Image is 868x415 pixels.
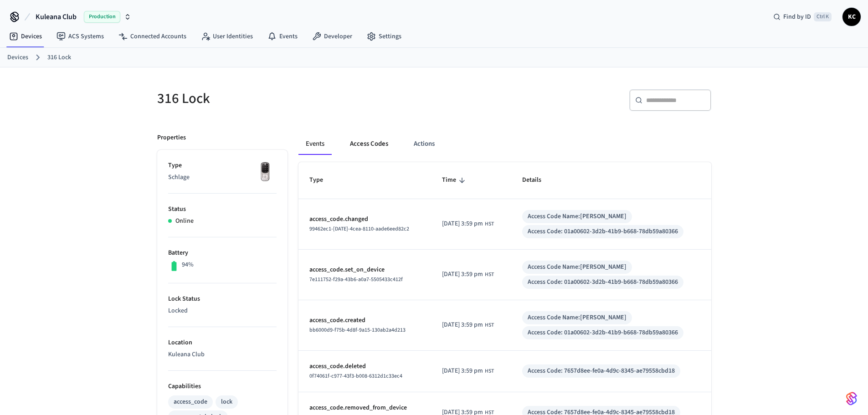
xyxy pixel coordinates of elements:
span: Type [309,173,335,187]
button: KC [842,8,861,26]
p: Properties [157,133,186,143]
a: User Identities [194,28,260,45]
p: Lock Status [168,294,277,304]
p: access_code.created [309,316,420,325]
img: SeamLogoGradient.69752ec5.svg [846,391,857,406]
span: Ctrl K [814,12,832,21]
p: Kuleana Club [168,350,277,359]
p: Status [168,205,277,214]
span: bb6000d9-f75b-4d8f-9a15-130ab2a4d213 [309,326,406,334]
p: access_code.changed [309,215,420,224]
p: access_code.set_on_device [309,265,420,275]
div: Pacific/Honolulu [442,320,494,330]
p: access_code.removed_from_device [309,403,420,413]
p: Schlage [168,173,277,182]
p: Online [175,216,194,226]
span: Time [442,173,468,187]
h5: 316 Lock [157,89,429,108]
button: Actions [406,133,442,155]
div: access_code [174,397,207,407]
div: Access Code: 7657d8ee-fe0a-4d9c-8345-ae79558cbd18 [528,366,675,376]
div: Access Code Name: [PERSON_NAME] [528,212,627,221]
div: Access Code Name: [PERSON_NAME] [528,313,627,323]
span: HST [485,220,494,228]
span: 7e111752-f29a-43b6-a0a7-5505433c412f [309,276,403,283]
span: Production [84,11,120,23]
span: Kuleana Club [36,11,77,22]
span: [DATE] 3:59 pm [442,270,483,279]
p: Location [168,338,277,348]
a: Devices [7,53,28,62]
span: 99462ec1-[DATE]-4cea-8110-aade6eed82c2 [309,225,409,233]
a: 316 Lock [47,53,71,62]
span: [DATE] 3:59 pm [442,320,483,330]
div: Pacific/Honolulu [442,366,494,376]
div: Access Code Name: [PERSON_NAME] [528,262,627,272]
p: access_code.deleted [309,362,420,371]
a: Events [260,28,305,45]
a: Connected Accounts [111,28,194,45]
button: Access Codes [343,133,395,155]
div: Find by IDCtrl K [766,9,839,25]
a: Developer [305,28,360,45]
p: Type [168,161,277,170]
div: Access Code: 01a00602-3d2b-41b9-b668-78db59a80366 [528,227,678,236]
div: Pacific/Honolulu [442,219,494,229]
p: Locked [168,306,277,316]
a: Settings [360,28,409,45]
div: lock [221,397,232,407]
p: Battery [168,248,277,258]
div: ant example [298,133,711,155]
span: [DATE] 3:59 pm [442,219,483,229]
div: Pacific/Honolulu [442,270,494,279]
span: HST [485,321,494,329]
span: Find by ID [783,12,811,21]
img: Yale Assure Touchscreen Wifi Smart Lock, Satin Nickel, Front [254,161,277,184]
button: Events [298,133,332,155]
span: Details [522,173,553,187]
span: 0f74061f-c977-43f3-b008-6312d1c33ec4 [309,372,402,380]
p: Capabilities [168,382,277,391]
div: Access Code: 01a00602-3d2b-41b9-b668-78db59a80366 [528,328,678,338]
p: 94% [182,260,194,270]
span: KC [843,9,860,25]
a: Devices [2,28,49,45]
span: [DATE] 3:59 pm [442,366,483,376]
span: HST [485,271,494,279]
a: ACS Systems [49,28,111,45]
span: HST [485,367,494,375]
div: Access Code: 01a00602-3d2b-41b9-b668-78db59a80366 [528,277,678,287]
